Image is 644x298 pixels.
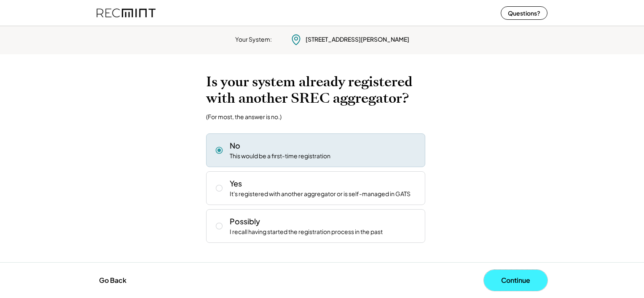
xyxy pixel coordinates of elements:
[230,216,260,226] div: Possibly
[235,35,272,44] div: Your System:
[230,140,240,151] div: No
[230,228,383,236] div: I recall having started the registration process in the past
[97,271,129,290] button: Go Back
[501,6,547,20] button: Questions?
[97,2,156,24] img: recmint-logotype%403x%20%281%29.jpeg
[230,152,330,160] div: This would be a first-time registration
[230,190,411,198] div: It's registered with another aggregator or is self-managed in GATS
[206,74,438,106] h2: Is your system already registered with another SREC aggregator?
[206,113,282,120] div: (For most, the answer is no.)
[306,35,409,44] div: [STREET_ADDRESS][PERSON_NAME]
[230,178,242,189] div: Yes
[484,270,547,291] button: Continue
